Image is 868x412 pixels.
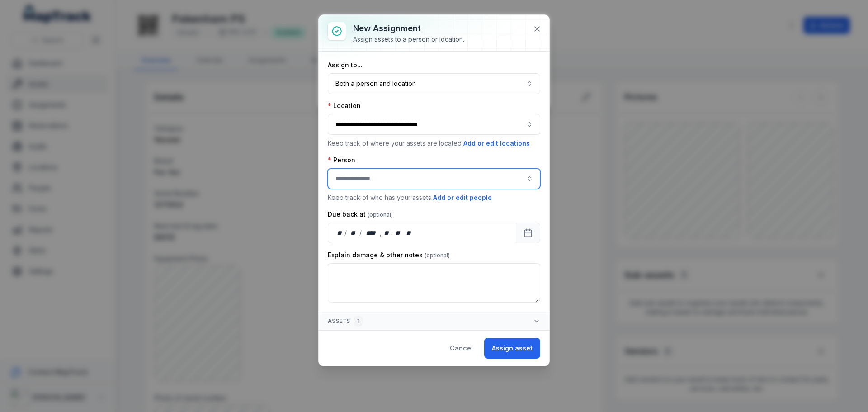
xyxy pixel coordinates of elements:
[328,61,363,70] label: Assign to...
[359,228,363,237] div: /
[344,228,348,237] div: /
[516,223,540,243] button: Calendar
[335,228,344,237] div: day,
[328,101,361,110] label: Location
[328,193,540,203] p: Keep track of who has your assets.
[353,22,464,35] h3: New assignment
[328,210,393,219] label: Due back at
[433,193,492,203] button: Add or edit people
[353,35,464,44] div: Assign assets to a person or location.
[328,251,450,260] label: Explain damage & other notes
[363,228,379,237] div: year,
[380,228,382,237] div: ,
[484,338,540,359] button: Assign asset
[354,316,363,327] div: 1
[328,316,363,327] span: Assets
[442,338,481,359] button: Cancel
[382,228,392,237] div: hour,
[328,138,540,148] p: Keep track of where your assets are located.
[391,228,393,237] div: :
[328,168,540,189] input: assignment-add:person-label
[463,138,530,148] button: Add or edit locations
[348,228,360,237] div: month,
[404,228,414,237] div: am/pm,
[393,228,402,237] div: minute,
[328,73,540,94] button: Both a person and location
[319,312,549,330] button: Assets1
[328,156,355,165] label: Person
